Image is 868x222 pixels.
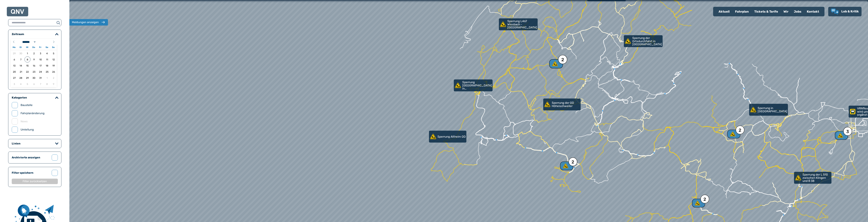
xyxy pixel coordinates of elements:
span: 29.10.2025 [24,75,30,81]
div: 3 [837,133,845,138]
div: 2 [730,131,737,137]
span: 04.11.2025 [18,81,24,87]
span: 28.10.2025 [18,75,24,81]
a: Sperrung der Ortsdurchfahrt in [GEOGRAPHIC_DATA] [624,35,663,47]
span: 16.10.2025 [31,63,37,69]
label: Fahrplanänderung [21,111,45,115]
div: 2 [562,163,570,169]
span: So [50,46,57,48]
input: Year [36,40,48,44]
span: 01.10.2025 [24,50,30,56]
span: 29.09.2025 [11,50,17,56]
a: Sperrung Altheim OD [429,131,466,143]
span: 02.10.2025 [31,50,37,56]
span: 24.10.2025 [38,69,44,75]
a: Sperrung in [GEOGRAPHIC_DATA] [749,104,788,116]
select: Month [21,40,36,44]
span: 30.10.2025 [31,75,37,81]
img: QNV Logo [11,9,24,14]
a: Lob & Kritik [831,9,859,15]
span: 23.10.2025 [31,69,37,75]
span: 20.10.2025 [11,69,17,75]
span: 15.10.2025 [24,63,30,69]
div: Sperrung [GEOGRAPHIC_DATA] in [GEOGRAPHIC_DATA] [454,79,491,91]
span: 02.11.2025 [51,75,57,81]
a: Kontakt [804,7,822,16]
label: News [21,119,28,124]
span: Do [30,46,37,48]
a: Aktuell [716,7,732,16]
div: Sperrung in [GEOGRAPHIC_DATA] [749,104,787,116]
div: 3 [846,129,849,134]
div: Sperrung L467 Wiesbach - [GEOGRAPHIC_DATA] [499,18,536,30]
span: 30.09.2025 [18,50,24,56]
span: 05.10.2025 [51,50,57,56]
span: Mo [11,46,17,48]
span: 08.11.2025 [44,81,50,87]
label: Filter speichern [12,171,49,175]
span: 26.10.2025 [51,69,57,75]
span: 03.11.2025 [11,81,17,87]
a: Sperrung der L 510 zwischen Klingen und B 38 [794,172,831,184]
p: Sperrung der Ortsdurchfahrt in [GEOGRAPHIC_DATA] [632,36,662,46]
a: Sperrung [GEOGRAPHIC_DATA] in [GEOGRAPHIC_DATA] [454,79,493,91]
a: QNV Logo [11,8,24,15]
div: 2 [561,57,564,62]
span: 22.10.2025 [24,69,30,75]
label: Umleitung [21,128,34,132]
span: 10.10.2025 [38,56,44,62]
span: 08.10.2025 [24,56,30,62]
label: Archivierte anzeigen [12,155,49,160]
p: Sperrung in [GEOGRAPHIC_DATA] [758,106,787,113]
span: 17.10.2025 [38,63,44,69]
label: Baustelle [21,103,32,107]
span: 09.11.2025 [51,81,57,87]
p: Sperrung L467 Wiesbach - [GEOGRAPHIC_DATA] [507,20,537,29]
div: 2 [571,160,574,164]
div: 2 [694,200,702,206]
legend: Kategorien [12,96,27,99]
div: 2 [552,61,560,67]
a: Sperrung der OD Höheischweiler [543,98,581,110]
span: Di [17,46,24,48]
span: 07.10.2025 [18,56,24,62]
span: 11.10.2025 [44,56,50,62]
legend: Linien [12,142,20,145]
div: 2 [703,197,706,202]
div: 2 [739,128,741,133]
p: Sperrung der L 510 zwischen Klingen und B 38 [803,173,831,183]
span: 13.10.2025 [11,63,17,69]
span: 14.10.2025 [18,63,24,69]
span: 03.10.2025 [38,50,44,56]
span: Lob & Kritik [841,10,859,13]
span: 06.10.2025 [11,56,17,62]
span: Mi [24,46,30,48]
p: Sperrung der OD Höheischweiler [552,101,580,108]
p: Sperrung [GEOGRAPHIC_DATA] in [GEOGRAPHIC_DATA] [462,81,492,90]
span: 09.10.2025 [31,56,37,62]
a: Wir [781,7,791,16]
span: 05.11.2025 [24,81,30,87]
span: 31.10.2025 [38,75,44,81]
legend: Zeitraum [12,32,24,36]
span: 27.10.2025 [11,75,17,81]
span: 06.11.2025 [31,81,37,87]
span: 04.10.2025 [44,50,50,56]
button: suchen [55,21,61,25]
a: Sperrung L467 Wiesbach - [GEOGRAPHIC_DATA] [499,18,538,30]
a: Fahrplan [732,7,752,16]
span: 18.10.2025 [44,63,50,69]
div: Jobs [791,7,804,16]
span: 07.11.2025 [38,81,44,87]
span: 12.10.2025 [51,56,57,62]
span: 25.10.2025 [44,69,50,75]
span: 01.11.2025 [44,75,50,81]
div: Meldungen anzeigen [72,20,99,24]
